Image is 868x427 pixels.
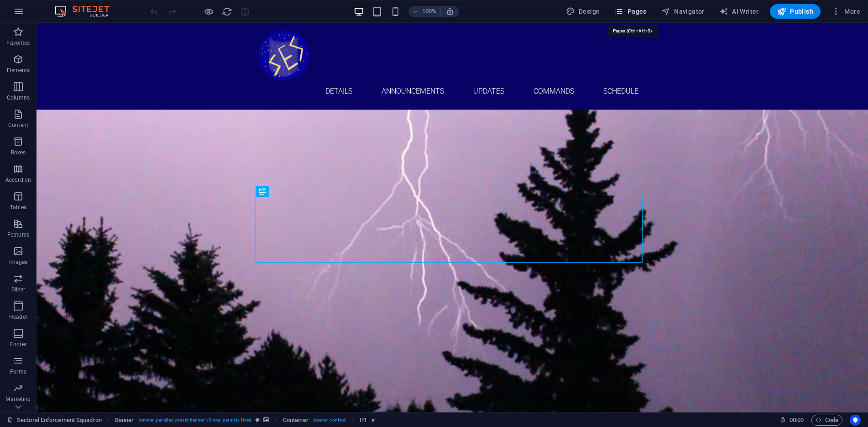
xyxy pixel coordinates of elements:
[796,416,797,423] span: :
[312,415,345,426] span: . banner-content
[203,6,214,17] button: Click here to leave preview mode and continue editing
[283,415,309,426] span: Click to select. Double-click to edit
[658,4,708,19] button: Navigator
[611,4,650,19] button: Pages
[6,39,30,47] p: Favorites
[7,231,29,238] p: Features
[7,415,102,426] a: Click to cancel selection. Double-click to open Pages
[661,7,705,16] span: Navigator
[10,204,26,211] p: Tables
[360,415,367,426] span: Click to select. Double-click to edit
[7,94,30,101] p: Columns
[222,6,232,17] i: Reload page
[716,4,763,19] button: AI Writer
[614,7,646,16] span: Pages
[11,149,26,156] p: Boxes
[828,4,864,19] button: More
[263,417,269,422] i: This element contains a background
[115,415,375,426] nav: breadcrumb
[8,121,28,129] p: Content
[5,395,31,403] p: Marketing
[371,417,375,422] i: Element contains an animation
[10,341,26,348] p: Footer
[850,415,861,426] button: Usercentrics
[562,4,604,19] div: Design (Ctrl+Alt+Y)
[422,6,437,17] h6: 100%
[790,415,804,426] span: 00 00
[562,4,604,19] button: Design
[770,4,821,19] button: Publish
[816,415,838,426] span: Code
[256,417,260,422] i: This element is a customizable preset
[137,415,251,426] span: . banner .parallax .preset-banner-v3-one .parallax-fixed
[115,415,134,426] span: Click to select. Double-click to edit
[408,6,441,17] button: 100%
[9,258,28,266] p: Images
[719,7,759,16] span: AI Writer
[10,368,26,375] p: Forms
[831,7,860,16] span: More
[777,7,813,16] span: Publish
[9,313,27,321] p: Header
[566,7,600,16] span: Design
[780,415,804,426] h6: Session time
[52,6,121,17] img: Editor Logo
[811,415,842,426] button: Code
[5,176,31,184] p: Accordion
[221,6,232,17] button: reload
[7,67,30,74] p: Elements
[11,286,26,293] p: Slider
